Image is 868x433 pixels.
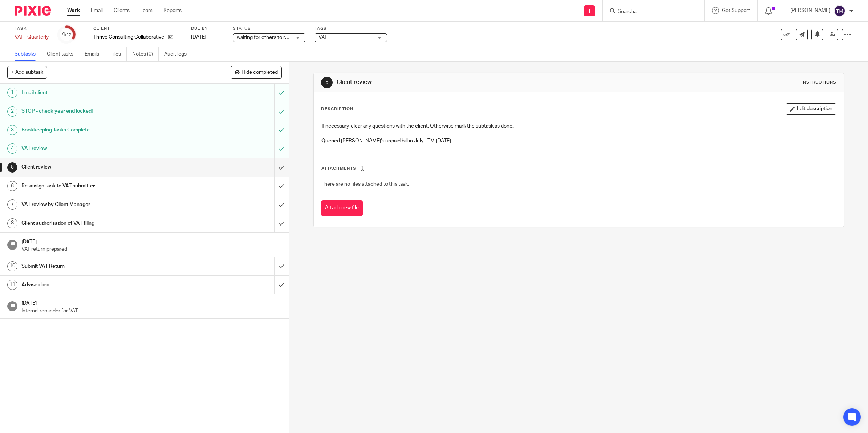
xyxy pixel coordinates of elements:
[321,200,363,216] button: Attach new file
[321,77,333,88] div: 5
[21,279,185,290] h1: Advise client
[7,106,17,117] div: 2
[21,87,185,98] h1: Email client
[617,9,682,15] input: Search
[21,307,282,315] p: Internal reminder for VAT
[91,7,103,14] a: Email
[321,106,353,112] p: Description
[85,47,105,61] a: Emails
[15,26,49,32] label: Task
[722,8,750,13] span: Get Support
[141,7,153,14] a: Team
[191,35,206,40] span: [DATE]
[233,26,305,32] label: Status
[790,7,830,14] p: [PERSON_NAME]
[7,218,17,228] div: 8
[47,47,79,61] a: Client tasks
[7,143,17,154] div: 4
[21,181,185,191] h1: Re-assign task to VAT submitter
[337,78,594,86] h1: Client review
[15,33,49,41] div: VAT - Quarterly
[7,199,17,210] div: 7
[7,66,47,78] button: + Add subtask
[191,26,224,32] label: Due by
[237,35,295,40] span: waiting for others to reply
[21,106,185,117] h1: STOP - check year end locked!
[65,33,72,37] small: /12
[802,80,836,85] div: Instructions
[21,261,185,272] h1: Submit VAT Return
[319,35,327,40] span: VAT
[834,5,845,17] img: svg%3E
[321,182,409,187] span: There are no files attached to this task.
[786,103,836,115] button: Edit description
[231,66,282,78] button: Hide completed
[7,162,17,173] div: 5
[242,70,278,76] span: Hide completed
[110,47,127,61] a: Files
[21,143,185,154] h1: VAT review
[315,26,387,32] label: Tags
[7,261,17,271] div: 10
[21,298,282,307] h1: [DATE]
[21,246,282,253] p: VAT return prepared
[93,26,182,32] label: Client
[132,47,159,61] a: Notes (0)
[114,7,130,14] a: Clients
[21,125,185,135] h1: Bookkeeping Tasks Complete
[321,166,356,170] span: Attachments
[321,137,836,145] p: Queried [PERSON_NAME]'s unpaid bill in July - TM [DATE]
[7,88,17,98] div: 1
[67,7,80,14] a: Work
[21,162,185,173] h1: Client review
[21,199,185,210] h1: VAT review by Client Manager
[7,125,17,135] div: 3
[163,7,182,14] a: Reports
[62,30,72,39] div: 4
[7,181,17,191] div: 6
[21,218,185,229] h1: Client authorisation of VAT filing
[93,33,164,41] p: Thrive Consulting Collaborative Ltd
[15,6,51,16] img: Pixie
[21,236,282,246] h1: [DATE]
[164,47,192,61] a: Audit logs
[7,280,17,290] div: 11
[15,47,41,61] a: Subtasks
[321,122,836,130] p: If necessary, clear any questions with the client. Otherwise mark the subtask as done.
